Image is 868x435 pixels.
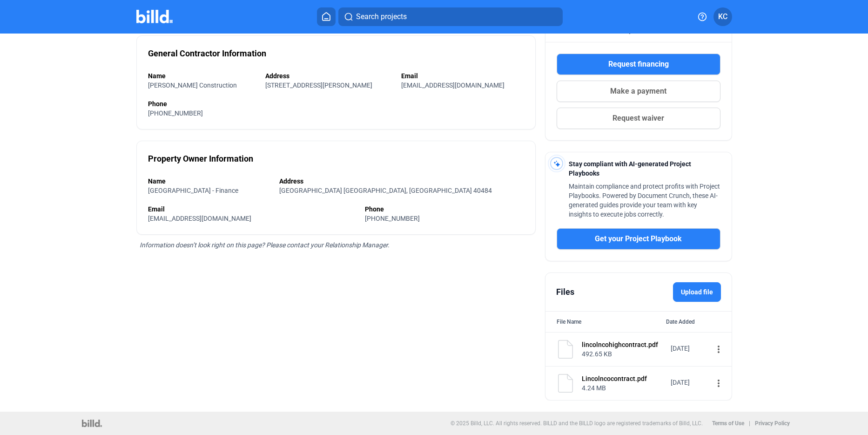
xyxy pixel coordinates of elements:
[582,374,665,383] div: Lincolncocontract.pdf
[148,152,253,165] div: Property Owner Information
[582,383,665,393] div: 4.24 MB
[718,11,727,22] span: KC
[557,108,720,129] button: Request waiver
[401,82,505,89] span: [EMAIL_ADDRESS][DOMAIN_NAME]
[148,109,203,117] span: [PHONE_NUMBER]
[556,374,575,393] img: document
[148,177,270,186] div: Name
[612,113,664,124] span: Request waiver
[148,204,356,214] div: Email
[713,7,732,26] button: KC
[582,340,665,349] div: lincolncohighcontract.pdf
[148,215,251,222] span: [EMAIL_ADDRESS][DOMAIN_NAME]
[557,81,720,102] button: Make a payment
[338,7,563,26] button: Search projects
[712,420,744,427] b: Terms of Use
[365,215,420,222] span: [PHONE_NUMBER]
[356,11,407,22] span: Search projects
[401,71,524,81] div: Email
[713,378,724,389] mat-icon: more_vert
[148,47,266,60] div: General Contractor Information
[569,183,720,218] span: Maintain compliance and protect profits with Project Playbooks. Powered by Document Crunch, these...
[148,99,524,109] div: Phone
[610,86,666,97] span: Make a payment
[666,317,720,326] div: Date Added
[557,228,720,250] button: Get your Project Playbook
[749,420,750,427] p: |
[557,54,720,75] button: Request financing
[148,187,238,194] span: [GEOGRAPHIC_DATA] - Finance
[265,82,372,89] span: [STREET_ADDRESS][PERSON_NAME]
[556,340,575,359] img: document
[140,241,390,249] span: Information doesn’t look right on this page? Please contact your Relationship Manager.
[671,378,708,387] div: [DATE]
[673,282,721,302] label: Upload file
[595,233,682,245] span: Get your Project Playbook
[136,10,173,23] img: Billd Company Logo
[569,160,691,177] span: Stay compliant with AI-generated Project Playbooks
[265,71,392,81] div: Address
[279,177,524,186] div: Address
[451,420,703,427] p: © 2025 Billd, LLC. All rights reserved. BILLD and the BILLD logo are registered trademarks of Bil...
[148,82,237,89] span: [PERSON_NAME] Construction
[148,71,256,81] div: Name
[82,420,102,427] img: logo
[556,285,574,299] div: Files
[365,204,524,214] div: Phone
[713,344,724,355] mat-icon: more_vert
[608,59,669,70] span: Request financing
[557,317,581,326] div: File Name
[671,344,708,353] div: [DATE]
[279,187,492,194] span: [GEOGRAPHIC_DATA] [GEOGRAPHIC_DATA], [GEOGRAPHIC_DATA] 40484
[755,420,790,427] b: Privacy Policy
[582,349,665,359] div: 492.65 KB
